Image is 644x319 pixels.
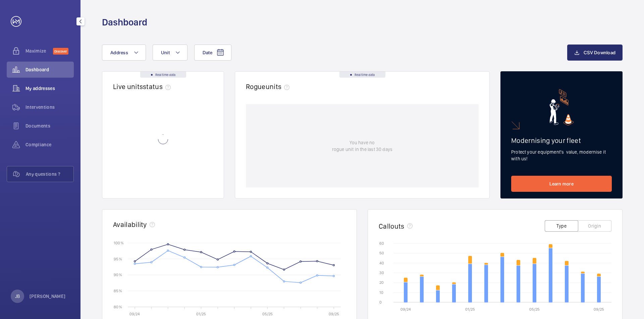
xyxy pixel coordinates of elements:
span: Address [110,50,128,55]
span: Date [203,50,212,55]
text: 05/25 [529,307,540,312]
button: Date [194,45,231,61]
div: Real time data [140,72,186,78]
text: 20 [379,280,384,285]
button: Origin [578,220,611,232]
text: 0 [379,300,382,305]
h2: Rogue [246,82,292,91]
h2: Live units [113,82,173,91]
span: Compliance [25,141,74,148]
text: 09/24 [129,312,140,316]
text: 09/24 [400,307,411,312]
button: Unit [153,45,187,61]
p: JB [15,293,20,300]
text: 95 % [114,256,122,261]
p: [PERSON_NAME] [30,293,66,300]
span: Maximize [25,48,53,54]
p: You have no rogue unit in the last 30 days [332,139,392,153]
h2: Availability [113,220,147,229]
p: Protect your equipment's value, modernise it with us! [511,149,612,162]
span: Documents [25,123,74,129]
text: 60 [379,241,384,246]
span: Unit [161,50,170,55]
text: 50 [379,251,384,255]
text: 09/25 [594,307,604,312]
text: 30 [379,270,384,275]
div: Real time data [339,72,385,78]
text: 40 [379,261,384,265]
img: marketing-card.svg [549,89,574,126]
span: Discover [53,48,68,55]
text: 09/25 [329,312,339,316]
text: 10 [379,290,383,295]
span: Interventions [25,104,74,110]
h1: Dashboard [102,16,147,28]
text: 05/25 [262,312,273,316]
a: Learn more [511,176,612,192]
span: status [143,82,173,91]
text: 80 % [114,304,122,309]
button: Address [102,45,146,61]
h2: Callouts [379,222,405,230]
button: CSV Download [567,45,623,61]
span: CSV Download [584,50,615,55]
text: 01/25 [465,307,475,312]
span: units [266,82,292,91]
h2: Modernising your fleet [511,136,612,145]
text: 85 % [114,289,122,293]
span: Any questions ? [26,171,73,177]
text: 100 % [114,240,124,245]
span: Dashboard [25,66,74,73]
button: Type [545,220,578,232]
span: My addresses [25,85,74,92]
text: 90 % [114,272,122,277]
text: 01/25 [196,312,206,316]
